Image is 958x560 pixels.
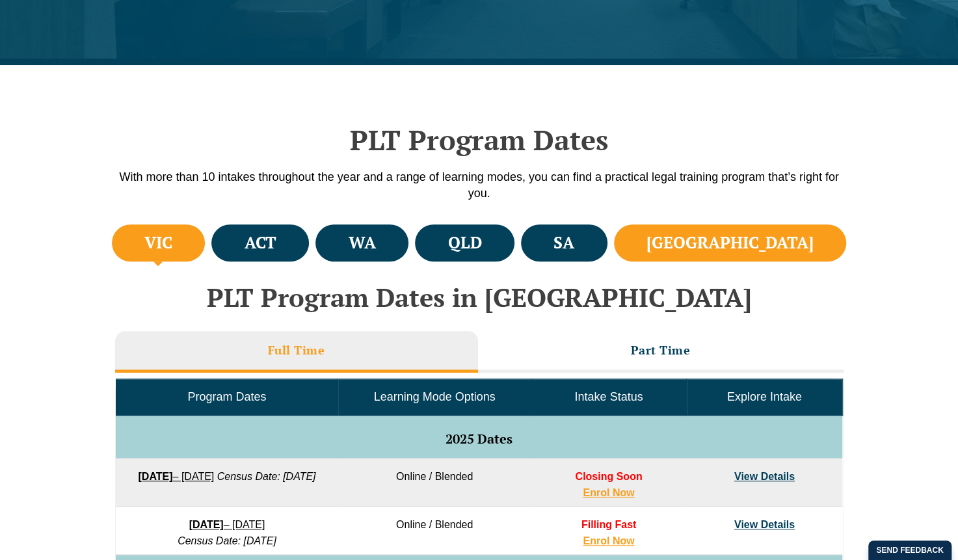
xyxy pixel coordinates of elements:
[734,471,795,482] a: View Details
[446,430,512,447] span: 2025 Dates
[553,232,574,254] h4: SA
[374,390,496,403] span: Learning Mode Options
[447,232,481,254] h4: QLD
[268,343,325,358] h3: Full Time
[574,390,643,403] span: Intake Status
[583,487,634,498] a: Enrol Now
[189,519,265,530] a: [DATE]– [DATE]
[245,232,276,254] h4: ACT
[109,283,850,312] h2: PLT Program Dates in [GEOGRAPHIC_DATA]
[189,519,224,530] strong: [DATE]
[144,232,172,254] h4: VIC
[734,519,795,530] a: View Details
[178,535,276,546] em: Census Date: [DATE]
[187,390,266,403] span: Program Dates
[338,459,531,507] td: Online / Blended
[109,169,850,202] p: With more than 10 intakes throughout the year and a range of learning modes, you can find a pract...
[338,507,531,555] td: Online / Blended
[575,471,642,482] span: Closing Soon
[138,471,214,482] a: [DATE]– [DATE]
[583,535,634,546] a: Enrol Now
[581,519,636,530] span: Filling Fast
[631,343,691,358] h3: Part Time
[349,232,376,254] h4: WA
[138,471,172,482] strong: [DATE]
[109,124,850,156] h2: PLT Program Dates
[217,471,316,482] em: Census Date: [DATE]
[646,232,814,254] h4: [GEOGRAPHIC_DATA]
[727,390,802,403] span: Explore Intake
